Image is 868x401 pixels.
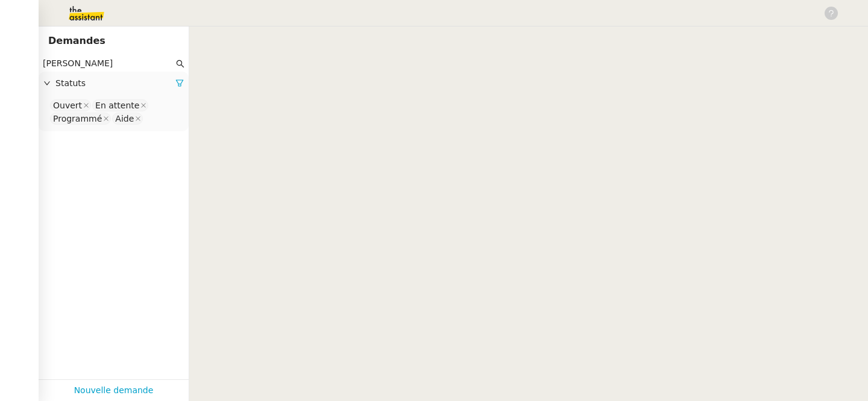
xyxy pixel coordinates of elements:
a: Nouvelle demande [74,384,154,397]
div: Aide [115,113,134,124]
nz-select-item: Programmé [50,113,111,125]
input: Rechercher [43,57,174,70]
nz-page-header-title: Demandes [48,33,105,49]
nz-select-item: Ouvert [50,99,91,111]
nz-select-item: En attente [92,99,148,111]
nz-select-item: Aide [112,113,143,125]
div: Ouvert [53,100,82,111]
div: En attente [95,100,139,111]
span: Statuts [55,76,175,90]
div: Statuts [39,72,189,95]
div: Programmé [53,113,102,124]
